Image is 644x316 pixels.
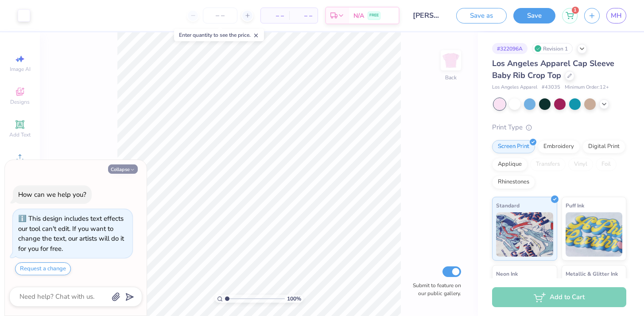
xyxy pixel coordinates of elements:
span: Minimum Order: 12 + [565,84,609,91]
label: Submit to feature on our public gallery. [408,281,461,297]
div: Applique [492,158,528,171]
input: – – [203,8,237,23]
img: Puff Ink [566,212,623,257]
span: Standard [496,201,520,210]
img: Back [442,51,460,69]
span: Image AI [10,66,31,73]
span: 100 % [287,295,301,303]
span: Neon Ink [496,269,518,278]
button: Request a change [15,262,71,275]
div: Embroidery [538,140,580,153]
div: Back [445,74,457,82]
div: Foil [596,158,617,171]
span: Puff Ink [566,201,584,210]
button: Save [513,8,555,23]
div: Revision 1 [532,43,573,54]
span: Add Text [9,131,31,138]
span: # 43035 [542,84,560,91]
a: MH [606,8,626,23]
div: Rhinestones [492,176,535,189]
span: Designs [10,98,30,105]
span: Metallic & Glitter Ink [566,269,618,278]
img: Standard [496,212,553,257]
span: N/A [353,11,364,20]
div: How can we help you? [18,190,86,199]
span: – – [295,11,312,20]
div: Enter quantity to see the price. [174,29,264,41]
button: Collapse [108,164,138,174]
input: Untitled Design [406,7,450,24]
span: MH [611,11,622,21]
div: This design includes text effects our tool can't edit. If you want to change the text, our artist... [18,214,124,253]
span: – – [266,11,284,20]
div: Screen Print [492,140,535,153]
span: FREE [369,12,379,19]
span: 1 [572,7,579,14]
div: Vinyl [568,158,593,171]
div: Print Type [492,122,626,133]
div: Digital Print [582,140,625,153]
div: Transfers [530,158,566,171]
button: Save as [456,8,507,23]
div: # 322096A [492,43,528,54]
span: Los Angeles Apparel [492,84,537,91]
span: Los Angeles Apparel Cap Sleeve Baby Rib Crop Top [492,58,614,81]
